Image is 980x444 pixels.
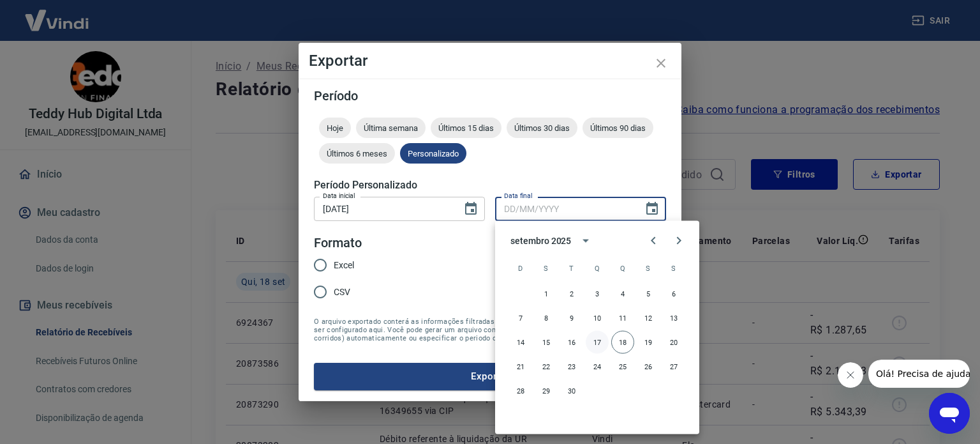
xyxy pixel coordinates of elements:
[509,331,532,354] button: 14
[611,355,634,378] button: 25
[586,256,609,281] span: quarta-feira
[319,123,351,133] span: Hoje
[535,331,558,354] button: 15
[509,307,532,330] button: 7
[8,9,107,19] span: Olá! Precisa de ajuda?
[586,331,609,354] button: 17
[314,89,666,102] h5: Período
[458,196,484,222] button: Choose date, selected date is 17 de set de 2025
[560,355,583,378] button: 23
[586,282,609,305] button: 3
[314,318,666,342] span: O arquivo exportado conterá as informações filtradas na tela anterior com exceção do período que ...
[356,118,426,138] div: Última semana
[611,331,634,354] button: 18
[314,197,453,220] input: DD/MM/YYYY
[309,53,671,68] h4: Exportar
[646,48,676,79] button: close
[507,123,577,133] span: Últimos 30 dias
[868,360,970,388] iframe: Mensagem da empresa
[431,118,501,138] div: Últimos 15 dias
[400,143,466,164] div: Personalizado
[637,331,660,354] button: 19
[560,331,583,354] button: 16
[662,282,685,305] button: 6
[535,282,558,305] button: 1
[400,149,466,158] span: Personalizado
[583,118,653,138] div: Últimos 90 dias
[510,234,571,247] div: setembro 2025
[586,355,609,378] button: 24
[637,282,660,305] button: 5
[319,149,395,158] span: Últimos 6 meses
[509,256,532,281] span: domingo
[560,256,583,281] span: terça-feira
[662,331,685,354] button: 20
[431,123,501,133] span: Últimos 15 dias
[356,123,426,133] span: Última semana
[319,118,351,138] div: Hoje
[314,179,666,192] h5: Período Personalizado
[314,234,362,252] legend: Formato
[611,256,634,281] span: quinta-feira
[637,355,660,378] button: 26
[639,196,665,222] button: Choose date
[334,286,350,299] span: CSV
[319,143,395,164] div: Últimos 6 meses
[535,307,558,330] button: 8
[637,256,660,281] span: sexta-feira
[662,256,685,281] span: sábado
[495,197,634,220] input: DD/MM/YYYY
[583,123,653,133] span: Últimos 90 dias
[509,355,532,378] button: 21
[507,118,577,138] div: Últimos 30 dias
[504,191,533,201] label: Data final
[575,230,597,252] button: calendar view is open, switch to year view
[535,256,558,281] span: segunda-feira
[560,282,583,305] button: 2
[929,393,970,434] iframe: Botão para abrir a janela de mensagens
[586,307,609,330] button: 10
[838,362,863,388] iframe: Fechar mensagem
[509,379,532,402] button: 28
[662,307,685,330] button: 13
[535,355,558,378] button: 22
[641,228,666,254] button: Previous month
[314,363,666,390] button: Exportar
[334,259,354,272] span: Excel
[662,355,685,378] button: 27
[666,228,692,254] button: Next month
[323,191,355,201] label: Data inicial
[637,307,660,330] button: 12
[611,307,634,330] button: 11
[560,379,583,402] button: 30
[611,282,634,305] button: 4
[535,379,558,402] button: 29
[560,307,583,330] button: 9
